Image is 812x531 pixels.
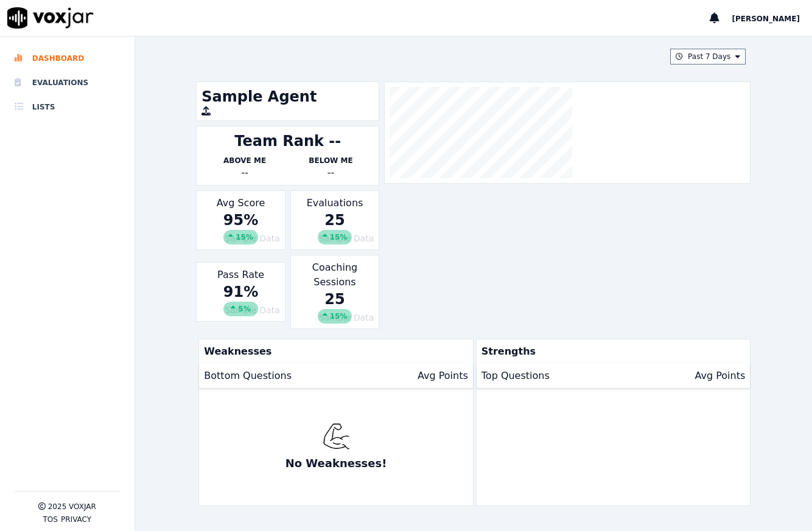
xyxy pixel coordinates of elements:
div: 5% [223,302,258,316]
div: 25 [318,290,352,324]
div: Sample Data [201,304,279,316]
a: Dashboard [15,46,120,71]
div: Pass Rate [196,262,285,322]
div: Avg Score [196,190,285,250]
p: Strengths [477,339,745,364]
button: Past 7 Days [670,49,746,64]
div: Team Rank -- [234,131,341,151]
p: 2025 Voxjar [48,502,96,512]
a: Lists [15,95,120,119]
div: Sample Data [201,232,279,245]
button: Privacy [61,515,91,524]
img: muscle [323,423,350,450]
p: Above Me [201,156,287,165]
div: 15% [318,230,352,245]
div: 15% [318,309,352,324]
div: -- [288,165,374,180]
h1: Sample Agent [201,87,374,106]
div: 95% [223,210,258,245]
a: Evaluations [15,71,120,95]
div: -- [201,165,287,180]
div: 91% [223,282,258,316]
p: Top Questions [481,369,550,383]
div: Evaluations [290,190,379,250]
p: Below Me [288,156,374,165]
p: No Weaknesses! [285,455,387,472]
p: Bottom Questions [204,369,292,383]
p: Weaknesses [199,339,467,364]
div: Sample Data [296,232,374,245]
div: Sample Data [296,311,374,324]
div: 25 [318,210,352,245]
p: Avg Points [418,369,468,383]
p: Avg Points [695,369,746,383]
button: TOS [43,515,58,524]
button: [PERSON_NAME] [732,11,812,26]
div: 15% [223,230,258,245]
div: Coaching Sessions [290,255,379,329]
img: voxjar logo [7,7,94,29]
span: [PERSON_NAME] [732,15,800,23]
